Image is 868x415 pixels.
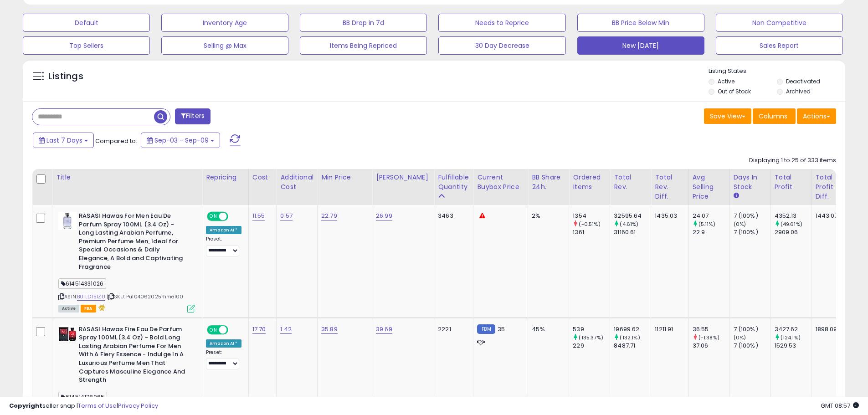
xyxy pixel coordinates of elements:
[77,293,105,301] a: B01LDT51ZU
[716,36,843,55] button: Sales Report
[95,137,137,145] span: Compared to:
[58,212,195,312] div: ASIN:
[58,212,77,230] img: 31HybexqWrL._SL40_.jpg
[107,293,183,300] span: | SKU: Pul04062025rhme100
[786,87,811,95] label: Archived
[532,212,562,220] div: 2%
[816,325,838,333] div: 1898.09
[781,220,802,228] small: (49.61%)
[280,325,292,334] a: 1.42
[693,212,729,220] div: 24.07
[118,401,158,410] a: Privacy Policy
[206,339,241,348] div: Amazon AI *
[775,173,808,192] div: Total Profit
[477,324,495,334] small: FBM
[321,325,338,334] a: 35.89
[161,36,288,55] button: Selling @ Max
[573,228,610,236] div: 1361
[579,220,600,228] small: (-0.51%)
[734,220,746,228] small: (0%)
[56,173,198,182] div: Title
[96,304,106,311] i: hazardous material
[376,325,392,334] a: 39.69
[477,173,524,192] div: Current Buybox Price
[693,173,726,201] div: Avg Selling Price
[46,136,82,145] span: Last 7 Days
[9,401,42,410] strong: Copyright
[81,305,96,313] span: FBA
[614,228,651,236] div: 31160.61
[58,305,79,313] span: All listings currently available for purchase on Amazon
[693,325,729,333] div: 36.55
[9,402,158,410] div: seller snap | |
[300,14,427,32] button: BB Drop in 7d
[33,133,94,148] button: Last 7 Days
[797,108,836,124] button: Actions
[23,36,150,55] button: Top Sellers
[280,173,313,192] div: Additional Cost
[734,212,770,220] div: 7 (100%)
[252,211,265,220] a: 11.55
[775,212,812,220] div: 4352.13
[58,278,106,289] span: 614514331026
[620,220,638,228] small: (4.61%)
[699,334,719,341] small: (-1.38%)
[438,325,466,333] div: 2221
[376,173,430,182] div: [PERSON_NAME]
[78,401,117,410] a: Terms of Use
[704,108,751,124] button: Save View
[655,173,684,201] div: Total Rev. Diff.
[718,87,751,95] label: Out of Stock
[734,342,770,350] div: 7 (100%)
[206,236,241,256] div: Preset:
[759,112,787,121] span: Columns
[614,342,651,350] div: 8487.71
[175,108,211,124] button: Filters
[709,67,845,76] p: Listing States:
[816,212,838,220] div: 1443.07
[206,226,241,234] div: Amazon AI *
[821,401,859,410] span: 2025-09-17 08:57 GMT
[321,211,337,220] a: 22.79
[208,213,219,220] span: ON
[208,326,219,333] span: ON
[161,14,288,32] button: Inventory Age
[438,36,565,55] button: 30 Day Decrease
[786,77,820,85] label: Deactivated
[693,342,729,350] div: 37.06
[438,212,466,220] div: 3463
[734,334,746,341] small: (0%)
[775,342,812,350] div: 1529.53
[577,14,704,32] button: BB Price Below Min
[734,228,770,236] div: 7 (100%)
[775,228,812,236] div: 2909.06
[532,173,565,192] div: BB Share 24h.
[614,173,647,192] div: Total Rev.
[573,212,610,220] div: 1354
[532,325,562,333] div: 45%
[141,133,220,148] button: Sep-03 - Sep-09
[252,325,266,334] a: 17.70
[579,334,603,341] small: (135.37%)
[753,108,796,124] button: Columns
[716,14,843,32] button: Non Competitive
[252,173,273,182] div: Cost
[749,156,836,165] div: Displaying 1 to 25 of 333 items
[498,325,505,333] span: 35
[614,212,651,220] div: 32595.64
[79,325,190,387] b: RASASI Hawas Fire Eau De Parfum Spray 100ML(3.4 Oz) - Bold Long Lasting Arabian Perfume For Men W...
[321,173,368,182] div: Min Price
[154,136,209,145] span: Sep-03 - Sep-09
[573,342,610,350] div: 229
[734,325,770,333] div: 7 (100%)
[816,173,841,201] div: Total Profit Diff.
[438,173,469,192] div: Fulfillable Quantity
[577,36,704,55] button: New [DATE]
[614,325,651,333] div: 19699.62
[280,211,293,220] a: 0.57
[734,192,739,200] small: Days In Stock.
[781,334,801,341] small: (124.1%)
[227,213,241,220] span: OFF
[206,349,241,370] div: Preset:
[718,77,734,85] label: Active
